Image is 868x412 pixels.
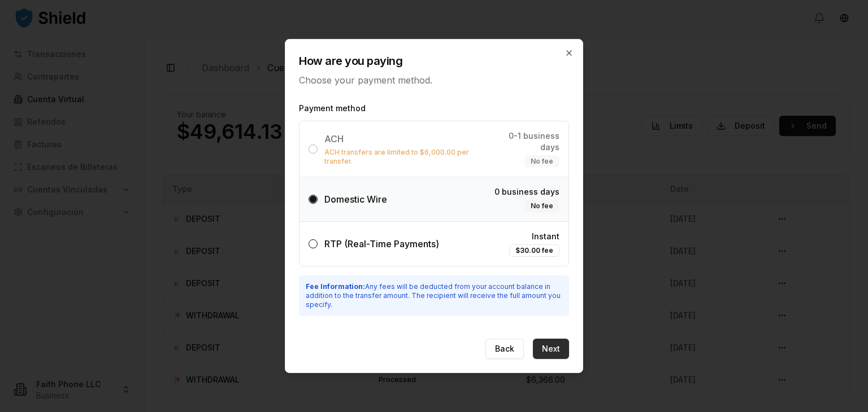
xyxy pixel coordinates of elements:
[309,195,318,204] button: Domestic Wire0 business daysNo fee
[494,186,559,198] span: 0 business days
[532,231,559,242] span: Instant
[324,148,491,166] p: ACH transfers are limited to $6,000.00 per transfer.
[306,282,365,291] strong: Fee Information:
[306,282,562,309] p: Any fees will be deducted from your account balance in addition to the transfer amount. The recip...
[309,239,318,248] button: RTP (Real-Time Payments)Instant$30.00 fee
[299,103,569,114] label: Payment method
[524,200,559,212] div: No fee
[299,53,569,69] h2: How are you paying
[309,144,318,154] button: ACHACH transfers are limited to $6,000.00 per transfer.0-1 business daysNo fee
[324,133,344,144] span: ACH
[324,194,387,205] span: Domestic Wire
[491,130,559,153] span: 0-1 business days
[533,339,569,359] button: Next
[324,238,439,249] span: RTP (Real-Time Payments)
[299,73,569,87] p: Choose your payment method.
[524,155,559,168] div: No fee
[485,339,524,359] button: Back
[509,244,559,257] div: $30.00 fee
